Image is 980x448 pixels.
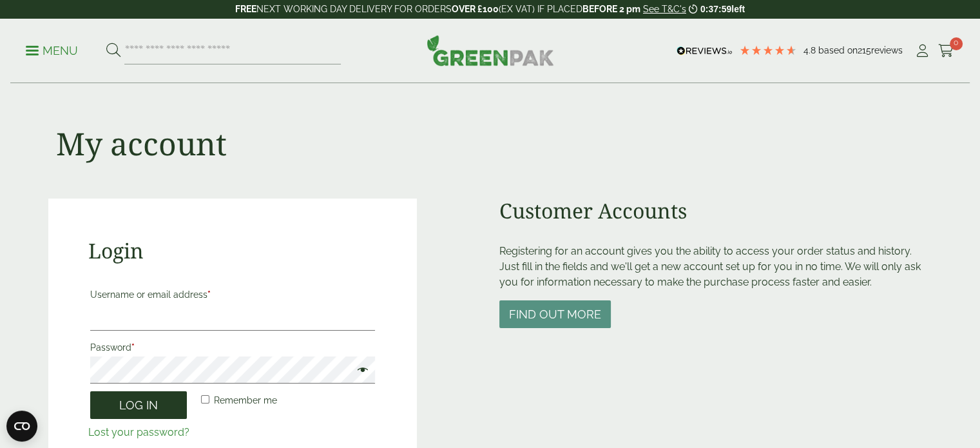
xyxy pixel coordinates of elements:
[499,199,932,223] h2: Customer Accounts
[6,411,37,442] button: Open CMP widget
[56,125,227,162] h1: My account
[90,286,376,304] label: Username or email address
[818,45,858,55] span: Based on
[214,395,277,405] span: Remember me
[88,239,378,263] h2: Login
[235,4,256,14] strong: FREE
[643,4,686,14] a: See T&C's
[731,4,745,14] span: left
[582,4,640,14] strong: BEFORE 2 pm
[858,45,871,55] span: 215
[700,4,731,14] span: 0:37:59
[499,309,611,321] a: Find out more
[26,43,78,59] p: Menu
[938,41,954,61] a: 0
[803,45,818,55] span: 4.8
[452,4,499,14] strong: OVER £100
[427,35,554,66] img: GreenPak Supplies
[26,43,78,56] a: Menu
[499,300,611,328] button: Find out more
[90,338,376,356] label: Password
[201,395,209,404] input: Remember me
[914,44,930,57] i: My Account
[88,426,189,438] a: Lost your password?
[938,44,954,57] i: Cart
[677,46,733,55] img: REVIEWS.io
[90,391,187,419] button: Log in
[739,44,797,56] div: 4.79 Stars
[499,244,932,290] p: Registering for an account gives you the ability to access your order status and history. Just fi...
[871,45,903,55] span: reviews
[950,37,963,50] span: 0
